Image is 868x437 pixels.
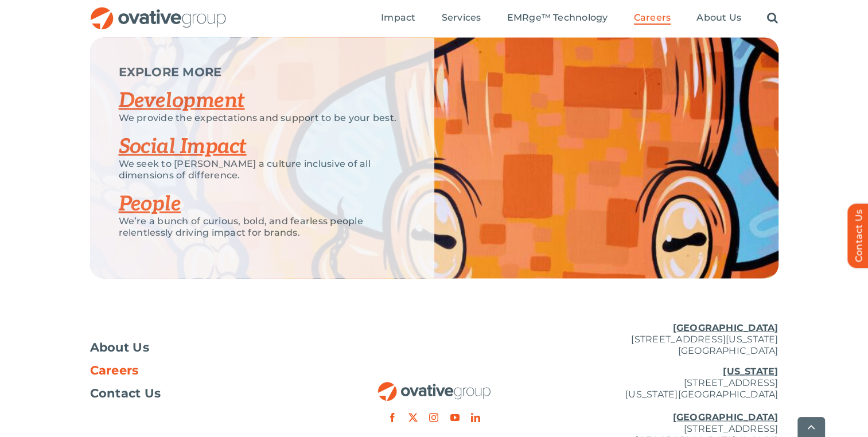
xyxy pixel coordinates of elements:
[119,67,406,78] p: EXPLORE MORE
[471,413,480,422] a: linkedin
[119,158,406,181] p: We seek to [PERSON_NAME] a culture inclusive of all dimensions of difference.
[723,366,778,377] u: [US_STATE]
[634,12,671,25] a: Careers
[119,216,406,239] p: We’re a bunch of curious, bold, and fearless people relentlessly driving impact for brands.
[90,388,161,399] span: Contact Us
[507,12,608,24] span: EMRge™ Technology
[429,413,438,422] a: instagram
[388,413,397,422] a: facebook
[90,365,139,376] span: Careers
[450,413,460,422] a: youtube
[377,381,492,392] a: OG_Full_horizontal_RGB
[90,342,150,353] span: About Us
[90,388,320,399] a: Contact Us
[90,342,320,399] nav: Footer Menu
[90,365,320,376] a: Careers
[767,12,778,25] a: Search
[408,413,418,422] a: twitter
[381,12,415,24] span: Impact
[90,342,320,353] a: About Us
[442,12,481,24] span: Services
[696,12,741,25] a: About Us
[549,322,779,357] p: [STREET_ADDRESS][US_STATE] [GEOGRAPHIC_DATA]
[89,6,227,17] a: OG_Full_horizontal_RGB
[381,12,415,25] a: Impact
[672,412,778,423] u: [GEOGRAPHIC_DATA]
[119,192,181,217] a: People
[119,88,245,114] a: Development
[442,12,481,25] a: Services
[672,322,778,333] u: [GEOGRAPHIC_DATA]
[634,12,671,24] span: Careers
[119,134,247,159] a: Social Impact
[507,12,608,25] a: EMRge™ Technology
[696,12,741,24] span: About Us
[119,112,406,124] p: We provide the expectations and support to be your best.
